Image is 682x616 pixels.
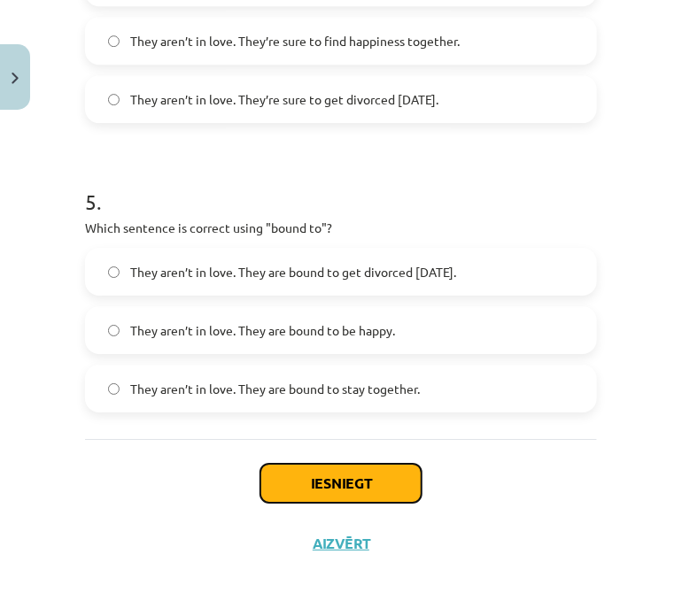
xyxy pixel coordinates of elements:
span: They aren’t in love. They are bound to stay together. [130,380,420,398]
input: They aren’t in love. They are bound to be happy. [108,325,120,336]
button: Aizvērt [307,535,375,552]
span: They aren’t in love. They’re sure to find happiness together. [130,32,460,50]
h1: 5 . [85,158,597,213]
input: They aren’t in love. They’re sure to find happiness together. [108,35,120,47]
input: They aren’t in love. They are bound to stay together. [108,383,120,395]
span: They aren’t in love. They are bound to get divorced [DATE]. [130,263,456,281]
input: They aren’t in love. They’re sure to get divorced [DATE]. [108,94,120,105]
button: Iesniegt [260,464,422,503]
span: They aren’t in love. They’re sure to get divorced [DATE]. [130,90,438,109]
img: icon-close-lesson-0947bae3869378f0d4975bcd49f059093ad1ed9edebbc8119c70593378902aed.svg [12,73,19,84]
span: They aren’t in love. They are bound to be happy. [130,321,395,340]
p: Which sentence is correct using "bound to"? [85,219,597,237]
input: They aren’t in love. They are bound to get divorced [DATE]. [108,266,120,278]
